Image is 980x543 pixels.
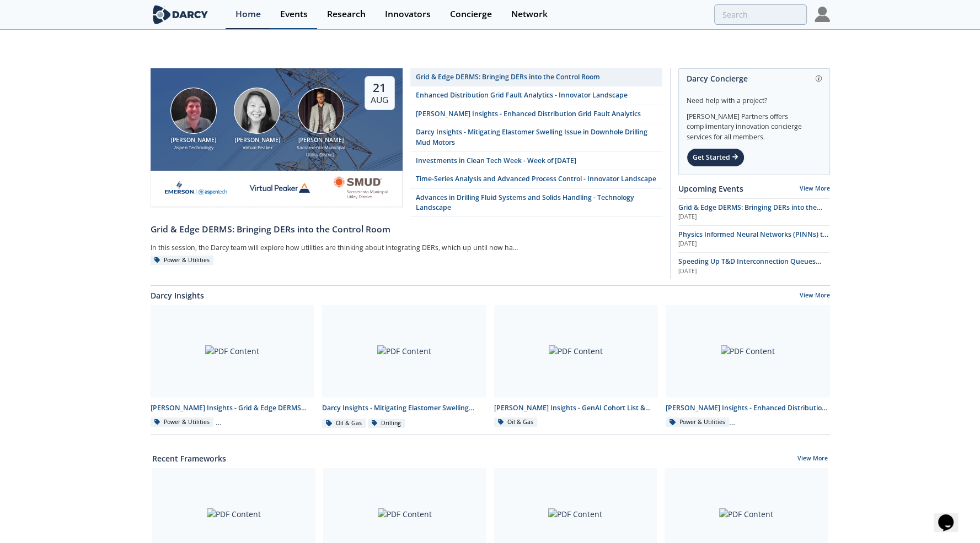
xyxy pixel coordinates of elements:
div: [PERSON_NAME] Insights - Grid & Edge DERMS Integration [151,403,315,413]
iframe: chat widget [934,499,969,532]
div: [PERSON_NAME] Insights - GenAI Cohort List & Contact Info [494,403,658,413]
div: Get Started [687,148,745,167]
a: PDF Content [PERSON_NAME] Insights - Enhanced Distribution Grid Fault Analytics Power & Utilities [662,305,834,429]
img: logo-wide.svg [151,5,211,24]
div: Innovators [385,10,431,19]
div: Aspen Technology [166,144,222,151]
span: Grid & Edge DERMS: Bringing DERs into the Control Room [678,203,822,222]
a: Time-Series Analysis and Advanced Process Control - Innovator Landscape [410,170,662,188]
img: Yevgeniy Postnov [298,88,344,134]
a: View More [797,454,828,464]
img: virtual-peaker.com.png [249,176,310,199]
div: Sacramento Municipal Utility District. [293,144,349,158]
a: Advances in Drilling Fluid Systems and Solids Handling - Technology Landscape [410,189,662,218]
a: Physics Informed Neural Networks (PINNs) to Accelerate Subsurface Scenario Analysis [DATE] [678,230,830,248]
img: Brenda Chew [234,88,280,134]
div: [DATE] [678,240,830,248]
img: information.svg [816,75,822,82]
a: PDF Content [PERSON_NAME] Insights - GenAI Cohort List & Contact Info Oil & Gas [490,305,662,429]
div: Power & Utilities [151,256,214,265]
div: [PERSON_NAME] [166,136,222,145]
div: 21 [371,80,388,95]
div: Research [327,10,366,19]
div: [DATE] [678,267,830,276]
a: PDF Content Darcy Insights - Mitigating Elastomer Swelling Issue in Downhole Drilling Mud Motors ... [318,305,490,429]
a: View More [800,291,830,301]
a: Grid & Edge DERMS: Bringing DERs into the Control Room [151,217,662,236]
div: Grid & Edge DERMS: Bringing DERs into the Control Room [416,72,600,82]
a: Darcy Insights - Mitigating Elastomer Swelling Issue in Downhole Drilling Mud Motors [410,123,662,152]
a: Grid & Edge DERMS: Bringing DERs into the Control Room [410,68,662,86]
span: Speeding Up T&D Interconnection Queues with Enhanced Software Solutions [678,257,821,276]
a: Recent Frameworks [152,453,226,464]
div: [PERSON_NAME] [229,136,285,145]
div: [PERSON_NAME] Insights - Enhanced Distribution Grid Fault Analytics [666,403,830,413]
div: Drilling [368,419,405,428]
div: Power & Utilities [151,417,214,427]
div: Darcy Concierge [687,69,822,88]
a: Darcy Insights [151,290,204,301]
a: Speeding Up T&D Interconnection Queues with Enhanced Software Solutions [DATE] [678,257,830,275]
div: Events [280,10,308,19]
a: Enhanced Distribution Grid Fault Analytics - Innovator Landscape [410,86,662,105]
div: Oil & Gas [322,419,366,428]
div: [DATE] [678,213,830,221]
div: Need help with a project? [687,88,822,106]
div: In this session, the Darcy team will explore how utilities are thinking about integrating DERs, w... [151,240,521,256]
input: Advanced Search [714,4,807,25]
a: PDF Content [PERSON_NAME] Insights - Grid & Edge DERMS Integration Power & Utilities [147,305,319,429]
a: Grid & Edge DERMS: Bringing DERs into the Control Room [DATE] [678,203,830,221]
div: Virtual Peaker [229,144,285,151]
a: Investments in Clean Tech Week - Week of [DATE] [410,152,662,170]
div: Network [511,10,548,19]
img: Jonathan Curtis [170,88,217,134]
div: Concierge [450,10,492,19]
div: [PERSON_NAME] Partners offers complimentary innovation concierge services for all members. [687,106,822,142]
img: Profile [815,7,830,22]
img: cb84fb6c-3603-43a1-87e3-48fd23fb317a [165,176,227,199]
div: Oil & Gas [494,417,538,427]
div: Darcy Insights - Mitigating Elastomer Swelling Issue in Downhole Drilling Mud Motors [322,403,486,413]
a: Jonathan Curtis [PERSON_NAME] Aspen Technology Brenda Chew [PERSON_NAME] Virtual Peaker Yevgeniy ... [151,68,403,217]
div: Home [235,10,261,19]
a: [PERSON_NAME] Insights - Enhanced Distribution Grid Fault Analytics [410,105,662,123]
div: Power & Utilities [666,417,729,427]
span: Physics Informed Neural Networks (PINNs) to Accelerate Subsurface Scenario Analysis [678,230,828,249]
div: [PERSON_NAME] [293,136,349,145]
div: Aug [371,95,388,106]
a: View More [800,184,830,192]
img: Smud.org.png [333,176,388,199]
div: Grid & Edge DERMS: Bringing DERs into the Control Room [151,223,662,236]
a: Upcoming Events [678,183,743,194]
